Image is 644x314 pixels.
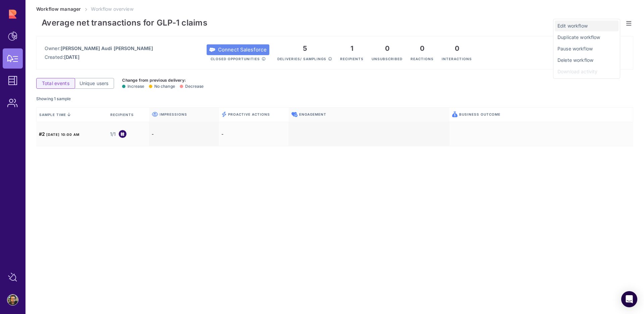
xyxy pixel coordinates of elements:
[219,122,288,146] div: -
[180,84,204,89] span: Decrease
[149,84,175,89] span: No change
[340,44,364,52] p: 1
[45,54,153,61] p: Created:
[459,112,500,117] span: BUSINESS OUTCOME
[42,18,207,28] span: Average net transactions for GLP-1 claims
[372,44,402,52] p: 0
[411,52,434,61] p: Reactions
[557,57,616,64] span: Delete workflow
[39,112,71,117] span: Sample time
[122,84,144,89] span: Increase
[122,78,204,83] h5: Change from previous delivery:
[277,44,332,52] p: 5
[46,132,79,136] span: [DATE] 10:00 AM
[36,96,71,101] span: Showing 1 sample
[442,44,472,52] p: 0
[299,112,326,117] span: ENGAGEMENT
[621,291,637,307] div: Open Intercom Messenger
[411,44,434,52] p: 0
[79,80,109,87] span: Unique users
[39,131,45,137] span: #2
[557,45,616,52] span: Pause workflow
[42,80,69,87] span: Total events
[91,6,133,12] span: Workflow overview
[372,52,402,61] p: Unsubscribed
[36,6,81,12] a: Workflow manager
[64,54,79,60] span: [DATE]
[442,52,472,61] p: Interactions
[7,295,18,305] img: account-photo
[149,122,219,146] div: -
[218,46,267,53] span: Connect Salesforce
[557,23,616,29] span: Edit workflow
[160,112,187,117] span: IMPRESSIONS
[45,45,153,52] p: Owner:
[110,131,116,138] span: 1/1
[211,57,260,61] span: Closed Opportunities
[110,112,135,117] span: RECIPIENTS
[61,45,153,51] span: [PERSON_NAME] Audi [PERSON_NAME]
[277,57,326,61] span: Deliveries/ samplings
[557,34,616,41] span: Duplicate workflow
[39,130,79,138] a: #2[DATE] 10:00 AM
[340,52,364,61] p: Recipients
[228,112,270,117] span: PROACTIVE ACTIONS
